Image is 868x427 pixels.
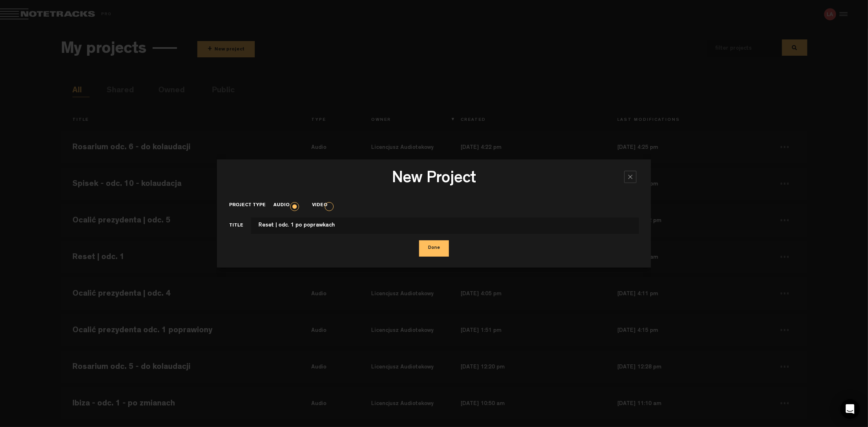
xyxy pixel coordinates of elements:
[312,202,335,209] label: Video
[419,240,449,257] button: Done
[229,170,639,191] h3: New Project
[251,218,639,234] input: This field cannot contain only space(s)
[273,202,297,209] label: Audio
[840,399,860,419] div: Open Intercom Messenger
[229,202,273,209] label: Project type
[229,222,251,232] label: Title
